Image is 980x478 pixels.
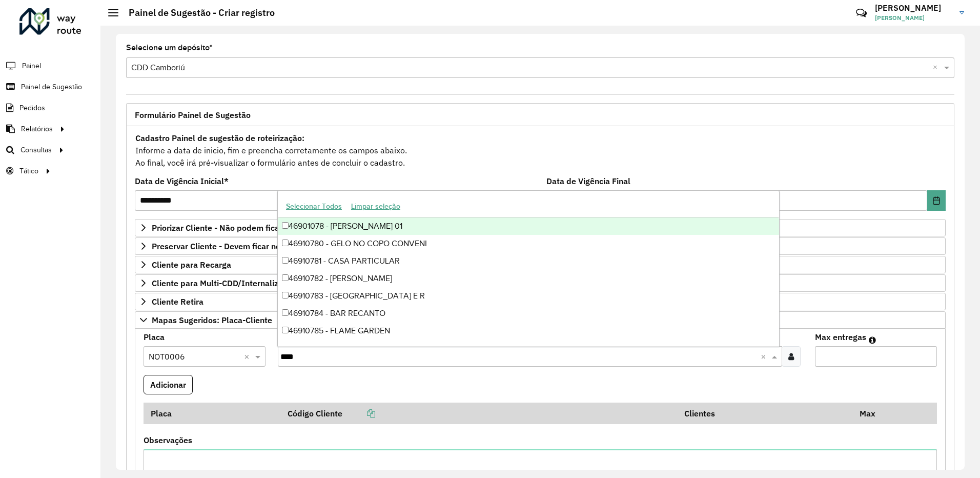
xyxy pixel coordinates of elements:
div: 46910783 - [GEOGRAPHIC_DATA] E R [278,287,779,305]
span: Pedidos [19,103,45,113]
span: Mapas Sugeridos: Placa-Cliente [152,316,272,324]
div: Informe a data de inicio, fim e preencha corretamente os campos abaixo. Ao final, você irá pré-vi... [135,131,946,169]
span: Painel [22,61,41,71]
label: Data de Vigência Inicial [135,175,229,187]
a: Cliente Retira [135,293,946,310]
a: Priorizar Cliente - Não podem ficar no buffer [135,219,946,236]
label: Placa [144,331,165,343]
span: Priorizar Cliente - Não podem ficar no buffer [152,224,319,232]
span: Tático [19,166,38,176]
a: Copiar [342,408,375,419]
label: Data de Vigência Final [546,175,630,187]
span: Formulário Painel de Sugestão [135,111,251,119]
span: Relatórios [21,124,53,134]
a: Mapas Sugeridos: Placa-Cliente [135,311,946,329]
a: Contato Rápido [850,2,872,24]
a: Cliente para Recarga [135,256,946,273]
label: Selecione um depósito [126,42,213,54]
span: Consultas [21,145,52,155]
a: Preservar Cliente - Devem ficar no buffer, não roteirizar [135,237,946,255]
div: 46910782 - [PERSON_NAME] [278,270,779,287]
h2: Painel de Sugestão - Criar registro [118,7,275,18]
span: Clear all [761,350,769,363]
h3: [PERSON_NAME] [875,3,952,13]
a: Cliente para Multi-CDD/Internalização [135,274,946,292]
th: Clientes [678,403,852,424]
span: Painel de Sugestão [21,82,82,92]
div: 46910781 - CASA PARTICULAR [278,252,779,270]
th: Max [852,403,893,424]
div: 46910785 - FLAME GARDEN [278,322,779,340]
span: Preservar Cliente - Devem ficar no buffer, não roteirizar [152,242,360,250]
button: Choose Date [927,190,946,211]
div: 46910786 - SECRET BURGER [278,340,779,357]
button: Adicionar [144,375,193,394]
button: Selecionar Todos [281,198,346,214]
strong: Cadastro Painel de sugestão de roteirização: [135,133,304,143]
div: 46901078 - [PERSON_NAME] 01 [278,217,779,235]
span: Clear all [244,350,253,363]
span: [PERSON_NAME] [875,13,952,23]
th: Código Cliente [280,403,678,424]
button: Limpar seleção [346,198,405,214]
span: Clear all [933,62,942,74]
span: Cliente para Multi-CDD/Internalização [152,279,296,287]
div: 46910784 - BAR RECANTO [278,305,779,322]
span: Cliente para Recarga [152,261,231,269]
div: 46910780 - GELO NO COPO CONVENI [278,235,779,252]
span: Cliente Retira [152,297,203,306]
label: Observações [144,434,192,446]
ng-dropdown-panel: Options list [277,190,780,347]
th: Placa [144,403,280,424]
label: Max entregas [815,331,866,343]
em: Máximo de clientes que serão colocados na mesma rota com os clientes informados [869,336,876,344]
